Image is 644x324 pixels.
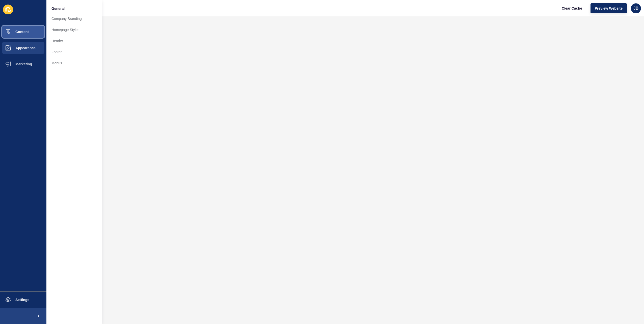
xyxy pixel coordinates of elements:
[51,6,65,11] span: General
[595,6,623,11] span: Preview Website
[557,3,586,13] button: Clear Cache
[46,46,102,58] a: Footer
[46,13,102,24] a: Company Branding
[46,58,102,69] a: Menus
[591,3,627,13] button: Preview Website
[46,35,102,46] a: Header
[46,24,102,35] a: Homepage Styles
[633,6,638,11] span: JB
[562,6,582,11] span: Clear Cache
